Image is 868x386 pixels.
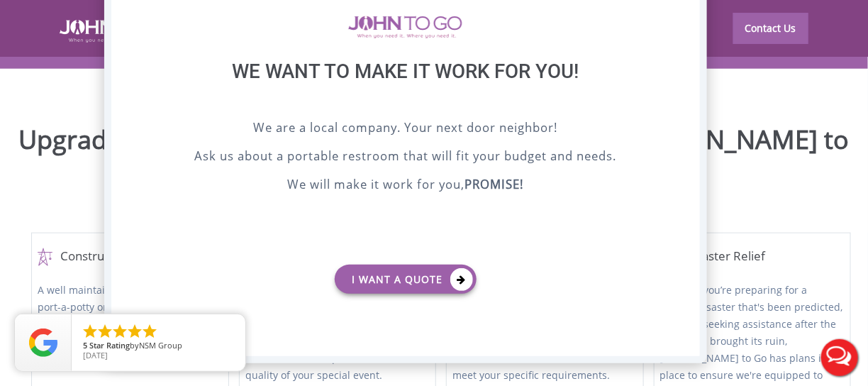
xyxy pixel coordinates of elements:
span: 5 [83,340,87,351]
span: [DATE] [83,350,108,360]
span: by [83,341,234,351]
button: Live Chat [811,329,868,386]
li:  [126,323,143,340]
li:  [82,323,99,340]
div: We want to make it work for you! [147,60,664,118]
li:  [111,323,128,340]
a: I want a Quote [335,265,477,294]
p: We will make it work for you, [147,175,664,197]
img: logo of viptogo [348,16,462,38]
p: Ask us about a portable restroom that will fit your budget and needs. [147,147,664,168]
b: PROMISE! [464,176,523,192]
span: NSM Group [139,340,182,351]
span: Star Rating [89,340,130,351]
li:  [96,323,113,340]
li:  [141,323,158,340]
p: We are a local company. Your next door neighbor! [147,118,664,140]
img: Review Rating [29,329,57,357]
